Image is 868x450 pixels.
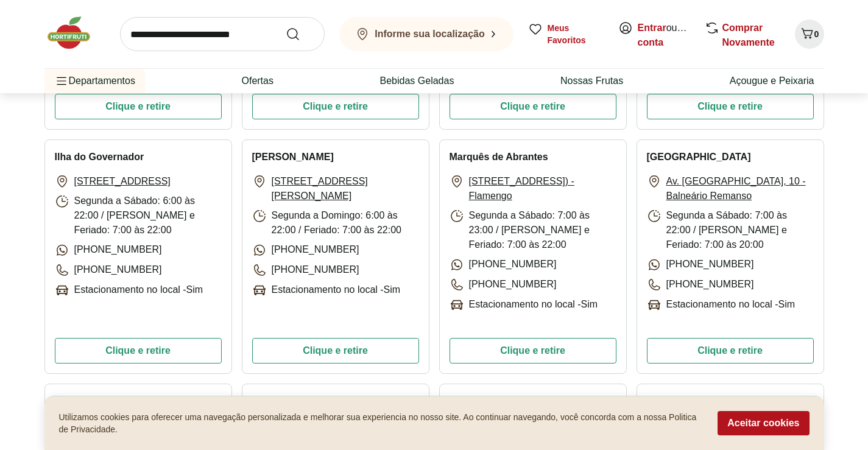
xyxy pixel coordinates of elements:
p: [PHONE_NUMBER] [252,242,359,258]
h2: [GEOGRAPHIC_DATA] [450,394,554,409]
a: [STREET_ADDRESS]) - Flamengo [469,174,616,203]
img: Hortifruti [44,15,105,51]
span: ou [638,21,692,50]
p: Estacionamento no local - Sim [55,283,203,298]
span: Departamentos [54,66,135,96]
p: Segunda a Sábado: 6:00 às 22:00 / [PERSON_NAME] e Feriado: 7:00 às 22:00 [55,194,222,237]
p: [PHONE_NUMBER] [55,242,162,258]
input: search [120,17,325,51]
p: [PHONE_NUMBER] [647,257,754,272]
p: Utilizamos cookies para oferecer uma navegação personalizada e melhorar sua experiencia no nosso ... [59,411,704,435]
h2: Marquês de Abrantes [450,150,548,164]
a: Bebidas Geladas [380,74,454,88]
button: Clique e retire [450,94,616,119]
a: [STREET_ADDRESS][PERSON_NAME] [272,174,419,203]
button: Submit Search [286,27,315,41]
a: Meus Favoritos [528,22,604,46]
h2: [GEOGRAPHIC_DATA] [647,150,751,164]
h2: Ilha do Governador [55,150,144,164]
button: Carrinho [795,19,824,49]
p: Estacionamento no local - Sim [252,283,401,298]
a: Açougue e Peixaria [730,74,814,88]
button: Clique e retire [647,338,814,364]
p: Segunda a Sábado: 7:00 às 23:00 / [PERSON_NAME] e Feriado: 7:00 às 22:00 [450,208,616,252]
span: 0 [814,29,819,39]
h2: Barra Blue [647,394,696,409]
p: Segunda a Domingo: 6:00 às 22:00 / Feriado: 7:00 às 22:00 [252,208,419,237]
p: [PHONE_NUMBER] [55,262,162,278]
h2: Voluntários da Pátria [252,394,349,409]
p: Estacionamento no local - Sim [647,297,796,312]
a: Ofertas [241,74,273,88]
button: Informe sua localização [339,17,513,51]
a: [STREET_ADDRESS] [74,174,171,189]
button: Clique e retire [252,338,419,364]
a: Av. [GEOGRAPHIC_DATA], 10 - Balneário Remanso [666,174,814,203]
p: [PHONE_NUMBER] [647,277,754,292]
p: [PHONE_NUMBER] [450,277,557,292]
p: [PHONE_NUMBER] [252,262,359,278]
p: Estacionamento no local - Sim [450,297,598,312]
button: Aceitar cookies [718,411,809,435]
p: Segunda a Sábado: 7:00 às 22:00 / [PERSON_NAME] e Feriado: 7:00 às 20:00 [647,208,814,252]
h2: Santa Rosa [55,394,108,409]
a: Entrar [638,23,666,33]
button: Menu [54,66,69,96]
a: Nossas Frutas [560,74,623,88]
button: Clique e retire [55,94,222,119]
h2: [PERSON_NAME] [252,150,334,164]
button: Clique e retire [450,338,616,364]
button: Clique e retire [55,338,222,364]
b: Informe sua localização [375,29,485,39]
button: Clique e retire [647,94,814,119]
a: Comprar Novamente [722,23,775,47]
p: [PHONE_NUMBER] [450,257,557,272]
button: Clique e retire [252,94,419,119]
span: Meus Favoritos [548,22,604,46]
